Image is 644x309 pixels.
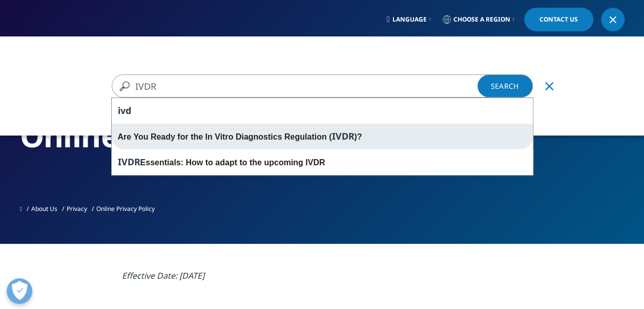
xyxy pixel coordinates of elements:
span: ivd [118,104,131,117]
span: IVDR [118,156,140,168]
div: Essentials: How to adapt to the upcoming IVDR [112,149,533,175]
a: Contact Us [524,8,593,31]
div: Are You Ready for the In Vitro Diagnostics Regulation ( )? [112,124,533,149]
button: Open Preferences [7,278,32,304]
div: Search Suggestions [111,98,533,176]
div: Are You Ready for the In Vitro Diagnostics Regulation (IVDR)?IVDR Essentials: How to adapt to the... [112,124,533,175]
span: Contact Us [539,16,578,23]
a: Search [477,74,533,98]
span: IVDR [331,130,354,142]
div: ivd [112,98,533,124]
input: Search [112,74,503,98]
span: Language [392,15,427,24]
span: Choose a Region [453,15,510,24]
nav: Primary [106,36,625,84]
svg: Clear [545,82,553,90]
